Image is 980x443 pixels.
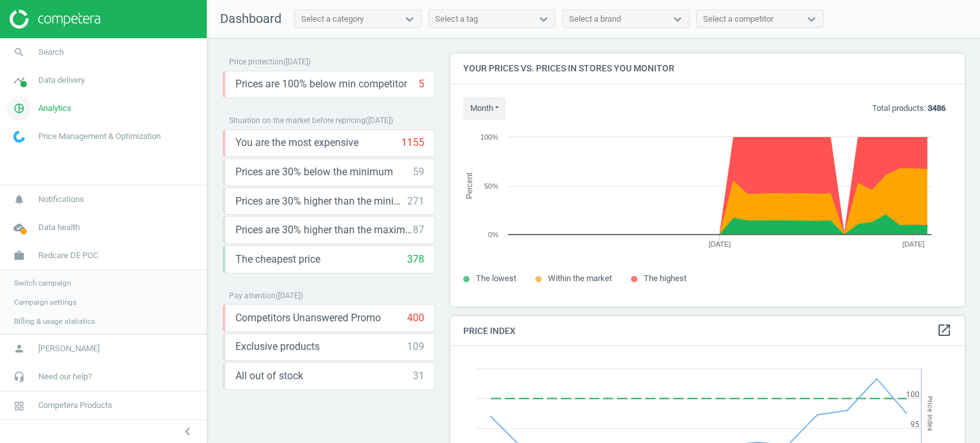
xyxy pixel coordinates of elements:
[413,165,424,179] div: 59
[366,116,393,125] span: ( [DATE] )
[7,187,31,212] i: notifications
[172,423,204,440] button: chevron_left
[450,54,965,84] h4: Your prices vs. prices in stores you monitor
[937,323,952,339] a: open_in_new
[902,240,924,248] tspan: [DATE]
[407,194,424,208] div: 271
[38,371,92,382] span: Need our help?
[38,343,100,354] span: [PERSON_NAME]
[703,13,773,25] div: Select a competitor
[235,165,393,179] span: Prices are 30% below the minimum
[937,323,952,338] i: open_in_new
[235,77,407,91] span: Prices are 100% below min competitor
[235,194,407,208] span: Prices are 30% higher than the minimum
[180,424,195,439] i: chevron_left
[220,11,281,26] span: Dashboard
[548,273,612,283] span: Within the market
[463,97,506,120] button: month
[235,223,413,237] span: Prices are 30% higher than the maximal
[38,194,84,205] span: Notifications
[401,136,424,150] div: 1155
[14,278,71,288] span: Switch campaign
[7,96,31,120] i: pie_chart_outlined
[926,396,934,431] tspan: Price Index
[484,182,498,190] text: 50%
[465,172,474,199] tspan: Percent
[10,10,100,29] img: ajHJNr6hYgQAAAAASUVORK5CYII=
[435,13,478,25] div: Select a tag
[480,133,498,141] text: 100%
[14,316,95,326] span: Billing & usage statistics
[709,240,731,248] tspan: [DATE]
[38,222,80,233] span: Data health
[7,40,31,64] i: search
[450,316,965,346] h4: Price Index
[407,252,424,266] div: 378
[276,291,303,300] span: ( [DATE] )
[13,131,25,143] img: wGWNvw8QSZomAAAAABJRU5ErkJggg==
[413,369,424,383] div: 31
[14,297,77,307] span: Campaign settings
[910,420,919,429] text: 95
[38,250,98,261] span: Redcare DE POC
[7,337,31,361] i: person
[229,116,366,125] span: Situation on the market before repricing
[38,131,161,142] span: Price Management & Optimization
[906,390,919,399] text: 100
[38,47,64,58] span: Search
[235,136,359,150] span: You are the most expensive
[229,291,276,300] span: Pay attention
[283,57,311,66] span: ( [DATE] )
[38,75,85,86] span: Data delivery
[407,340,424,354] div: 109
[235,311,381,325] span: Competitors Unanswered Promo
[235,252,320,266] span: The cheapest price
[644,273,687,283] span: The highest
[7,243,31,268] i: work
[413,223,424,237] div: 87
[7,215,31,240] i: cloud_done
[235,369,303,383] span: All out of stock
[7,365,31,389] i: headset_mic
[872,103,946,114] p: Total products:
[476,273,516,283] span: The lowest
[7,68,31,92] i: timeline
[235,340,320,354] span: Exclusive products
[229,57,283,66] span: Price protection
[407,311,424,325] div: 400
[569,13,621,25] div: Select a brand
[301,13,364,25] div: Select a category
[928,103,946,113] b: 3486
[419,77,424,91] div: 5
[488,231,498,238] text: 0%
[38,400,112,411] span: Competera Products
[38,103,71,114] span: Analytics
